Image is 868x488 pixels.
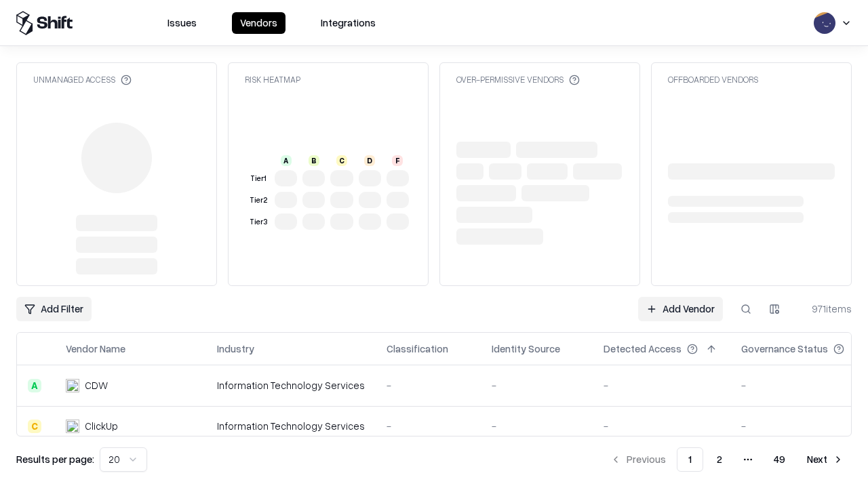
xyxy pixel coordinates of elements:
div: C [336,155,347,166]
div: Industry [217,342,254,356]
div: B [309,155,319,166]
p: Results per page: [16,452,94,466]
div: Unmanaged Access [33,74,132,85]
button: Issues [159,12,205,34]
div: Tier 1 [248,173,269,184]
a: Add Vendor [638,297,723,321]
div: Identity Source [492,342,560,356]
div: 971 items [797,302,852,316]
div: Information Technology Services [217,378,365,392]
button: 1 [677,447,703,472]
button: Next [799,447,852,472]
div: - [741,378,866,392]
div: Detected Access [604,342,682,356]
div: Over-Permissive Vendors [456,74,580,85]
div: Offboarded Vendors [668,74,758,85]
div: CDW [85,378,108,392]
div: Governance Status [741,342,828,356]
div: Vendor Name [66,342,125,356]
div: Risk Heatmap [245,74,300,85]
button: 2 [706,447,733,472]
div: ClickUp [85,419,118,433]
div: A [281,155,292,166]
div: Information Technology Services [217,419,365,433]
div: - [492,378,582,392]
div: A [28,379,41,392]
div: Tier 3 [248,216,269,228]
div: D [364,155,375,166]
div: - [492,419,582,433]
nav: pagination [602,447,852,472]
div: - [741,419,866,433]
div: F [392,155,403,166]
img: CDW [66,379,79,392]
button: Add Filter [16,297,92,321]
div: C [28,420,41,433]
button: Vendors [232,12,285,34]
button: Integrations [313,12,384,34]
div: Classification [387,342,448,356]
div: - [604,378,719,392]
div: - [387,419,470,433]
div: Tier 2 [248,195,269,206]
div: - [387,378,470,392]
div: - [604,419,719,433]
img: ClickUp [66,420,79,433]
button: 49 [763,447,796,472]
